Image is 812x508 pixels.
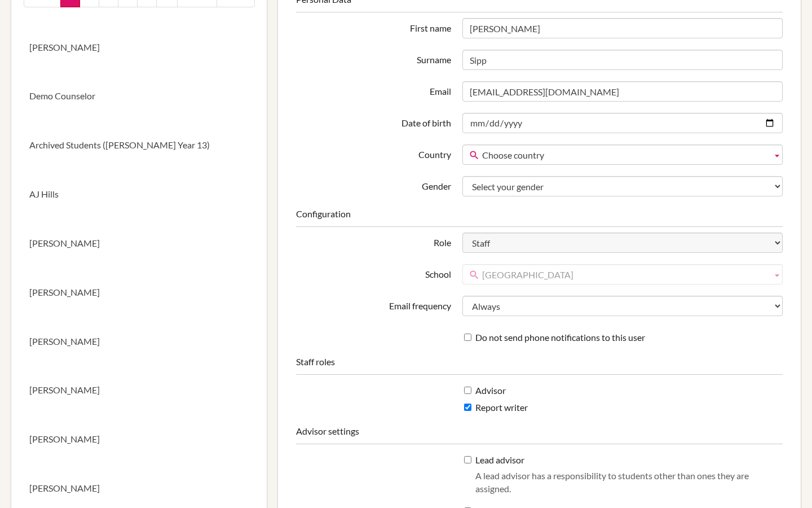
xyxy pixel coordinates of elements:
[464,456,471,463] input: Lead advisorA lead advisor has a responsibility to students other than ones they are assigned.
[464,334,471,341] input: Do not send phone notifications to this user
[11,121,267,170] a: Archived Students ([PERSON_NAME] Year 13)
[290,144,456,161] label: Country
[464,384,506,397] label: Advisor
[11,317,267,366] a: [PERSON_NAME]
[290,113,456,130] label: Date of birth
[11,170,267,219] a: AJ Hills
[482,145,767,165] span: Choose country
[11,366,267,415] a: [PERSON_NAME]
[464,454,777,501] label: Lead advisor
[296,425,783,444] legend: Advisor settings
[464,401,528,414] label: Report writer
[296,208,783,227] legend: Configuration
[290,264,456,281] label: School
[290,233,456,249] label: Role
[290,18,456,35] label: First name
[11,72,267,121] a: Demo Counselor
[11,23,267,72] a: [PERSON_NAME]
[290,176,456,193] label: Gender
[464,387,471,394] input: Advisor
[464,331,645,344] label: Do not send phone notifications to this user
[11,268,267,317] a: [PERSON_NAME]
[290,296,456,313] label: Email frequency
[296,356,783,375] legend: Staff roles
[482,265,767,285] span: [GEOGRAPHIC_DATA]
[464,404,471,411] input: Report writer
[290,81,456,98] label: Email
[11,415,267,464] a: [PERSON_NAME]
[290,50,456,67] label: Surname
[475,470,777,496] p: A lead advisor has a responsibility to students other than ones they are assigned.
[11,219,267,268] a: [PERSON_NAME]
